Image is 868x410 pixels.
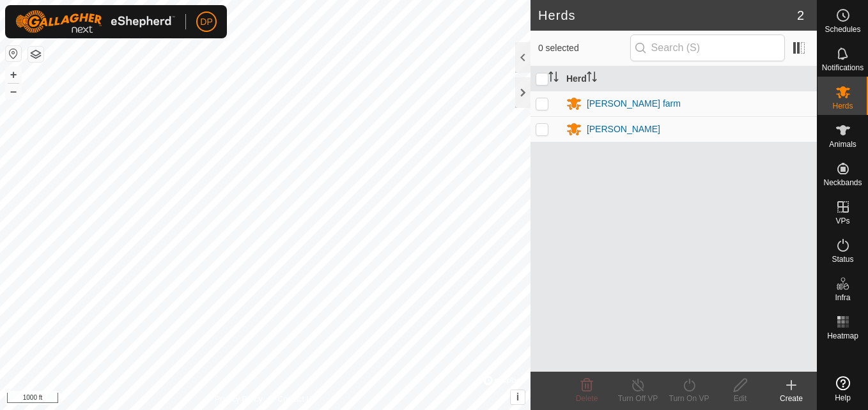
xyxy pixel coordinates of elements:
[15,10,175,33] img: Gallagher Logo
[829,140,856,148] span: Animals
[587,97,681,110] div: [PERSON_NAME] farm
[200,15,212,29] span: DP
[561,66,817,91] th: Herd
[587,123,660,136] div: [PERSON_NAME]
[827,332,858,340] span: Heatmap
[516,391,519,402] span: i
[538,42,630,55] span: 0 selected
[6,67,21,82] button: +
[576,394,598,403] span: Delete
[818,371,868,407] a: Help
[823,179,862,186] span: Neckbands
[715,393,766,404] div: Edit
[6,46,21,61] button: Reset Map
[835,394,851,402] span: Help
[511,390,525,404] button: i
[28,47,43,62] button: Map Layers
[6,84,21,99] button: –
[663,393,715,404] div: Turn On VP
[630,34,785,61] input: Search (S)
[832,102,853,110] span: Herds
[538,8,797,23] h2: Herds
[278,393,316,405] a: Contact Us
[548,73,559,84] p-sorticon: Activate to sort
[766,393,817,404] div: Create
[825,26,860,33] span: Schedules
[832,255,853,263] span: Status
[822,64,864,72] span: Notifications
[587,73,597,84] p-sorticon: Activate to sort
[612,393,663,404] div: Turn Off VP
[797,6,804,25] span: 2
[835,294,850,301] span: Infra
[215,393,263,405] a: Privacy Policy
[835,217,849,225] span: VPs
